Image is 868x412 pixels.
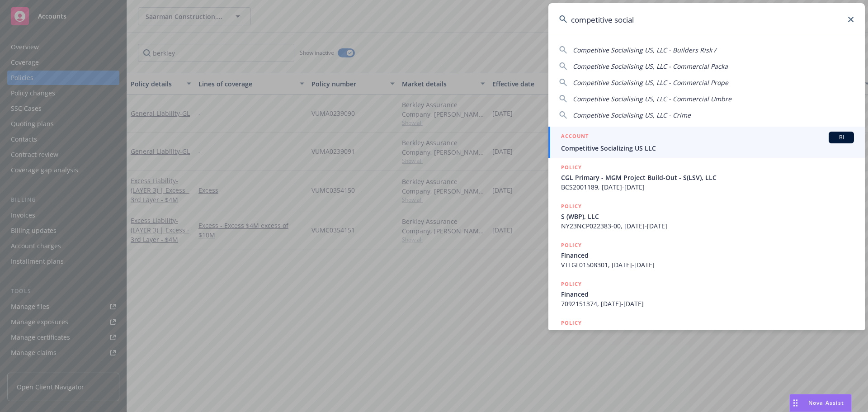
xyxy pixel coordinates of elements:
span: Competitive Socialising US, LLC - Commercial Umbre [573,95,731,103]
span: Competitive Socializing US LLC [561,143,854,153]
h5: POLICY [561,279,582,289]
span: VTLGL01508301, [DATE]-[DATE] [561,260,854,270]
span: Financed [561,289,854,299]
h5: POLICY [561,318,582,327]
input: Search... [548,3,865,36]
h5: POLICY [561,241,582,250]
a: POLICYFinanced7092151374, [DATE]-[DATE] [548,275,865,313]
span: Competitive Socialising US, LLC - Crime [573,111,691,119]
span: Nova Assist [808,399,844,407]
span: 7092151374, [DATE]-[DATE] [561,299,854,308]
span: 3rd Layer Excess - $10M X of $15M [561,328,854,338]
span: NY23NCP022383-00, [DATE]-[DATE] [561,221,854,231]
div: Drag to move [790,394,801,412]
span: BI [832,133,850,142]
span: Competitive Socialising US, LLC - Commercial Packa [573,62,728,71]
span: BCS2001189, [DATE]-[DATE] [561,182,854,192]
a: ACCOUNTBICompetitive Socializing US LLC [548,127,865,158]
a: POLICYS (WBP), LLCNY23NCP022383-00, [DATE]-[DATE] [548,197,865,236]
button: Nova Assist [789,394,852,412]
h5: POLICY [561,202,582,211]
span: CGL Primary - MGM Project Build-Out - S(LSV), LLC [561,173,854,182]
a: POLICYFinancedVTLGL01508301, [DATE]-[DATE] [548,236,865,275]
a: POLICY3rd Layer Excess - $10M X of $15M [548,313,865,352]
span: Competitive Socialising US, LLC - Builders Risk / [573,46,716,54]
h5: POLICY [561,163,582,172]
h5: ACCOUNT [561,132,589,142]
a: POLICYCGL Primary - MGM Project Build-Out - S(LSV), LLCBCS2001189, [DATE]-[DATE] [548,158,865,197]
span: S (WBP), LLC [561,212,854,221]
span: Competitive Socialising US, LLC - Commercial Prope [573,78,728,87]
span: Financed [561,251,854,260]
